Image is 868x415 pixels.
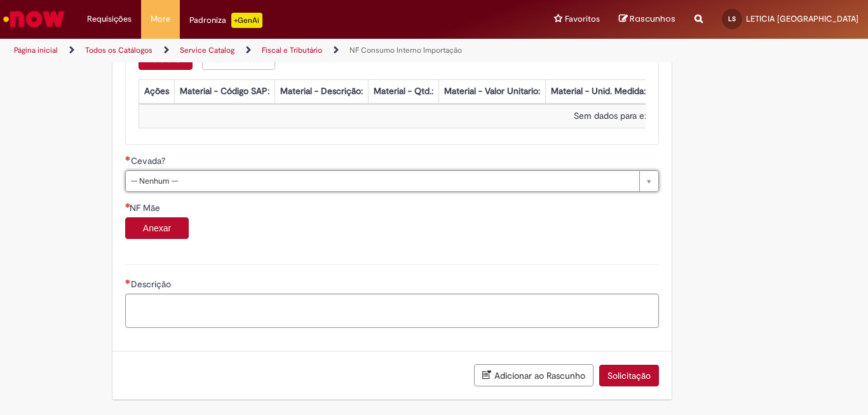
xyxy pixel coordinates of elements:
[125,217,189,239] button: Anexar
[87,13,132,25] span: Requisições
[630,13,675,25] span: Rascunhos
[14,45,58,55] a: Página inicial
[275,80,368,104] th: Material - Descrição:
[231,13,262,28] p: +GenAi
[125,294,659,328] textarea: Descrição
[131,155,168,167] span: Cevada?
[151,13,170,25] span: More
[349,45,462,55] a: NF Consumo Interno Importação
[746,13,858,24] span: LETICIA [GEOGRAPHIC_DATA]
[474,364,593,386] button: Adicionar ao Rascunho
[189,13,262,28] div: Padroniza
[125,203,130,208] span: Campo obrigatório
[368,80,438,104] th: Material - Qtd.:
[1,6,67,32] img: ServiceNow
[599,365,659,386] button: Solicitação
[10,39,569,62] ul: Trilhas de página
[438,80,545,104] th: Material - Valor Unitario:
[174,80,275,104] th: Material - Código SAP:
[565,13,600,25] span: Favoritos
[131,171,633,191] span: -- Nenhum --
[85,45,153,55] a: Todos os Catálogos
[139,80,174,104] th: Ações
[125,156,131,161] span: Necessários
[130,202,163,214] span: NF Mãe
[180,45,234,55] a: Service Catalog
[619,13,675,25] a: Rascunhos
[131,278,173,290] span: Descrição
[125,279,131,284] span: Necessários
[728,15,736,23] span: LS
[262,45,322,55] a: Fiscal e Tributário
[545,80,651,104] th: Material - Unid. Medida:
